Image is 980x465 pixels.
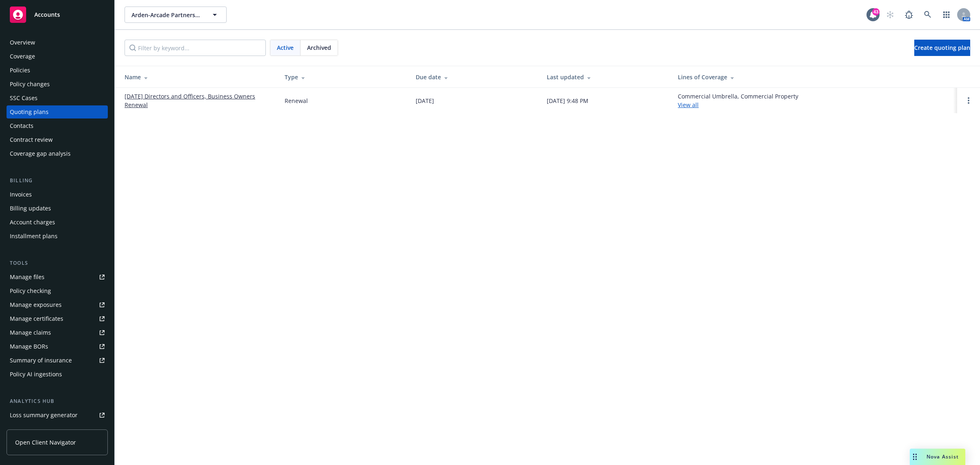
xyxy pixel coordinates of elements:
[7,284,108,297] a: Policy checking
[10,36,35,49] div: Overview
[910,449,965,465] button: Nova Assist
[10,105,49,118] div: Quoting plans
[416,73,534,81] div: Due date
[7,354,108,367] a: Summary of insurance
[547,73,665,81] div: Last updated
[10,133,53,146] div: Contract review
[10,354,72,367] div: Summary of insurance
[7,397,108,405] div: Analytics hub
[547,96,588,105] div: [DATE] 9:48 PM
[277,43,294,52] span: Active
[7,202,108,215] a: Billing updates
[7,216,108,229] a: Account charges
[125,73,272,81] div: Name
[10,202,51,215] div: Billing updates
[7,259,108,267] div: Tools
[678,101,699,109] a: View all
[10,284,51,297] div: Policy checking
[7,326,108,339] a: Manage claims
[307,43,331,52] span: Archived
[7,119,108,132] a: Contacts
[7,36,108,49] a: Overview
[125,7,227,23] button: Arden-Arcade Partnership
[10,326,51,339] div: Manage claims
[285,73,403,81] div: Type
[7,340,108,353] a: Manage BORs
[7,409,108,422] a: Loss summary generator
[10,312,63,325] div: Manage certificates
[927,453,959,460] span: Nova Assist
[10,147,71,160] div: Coverage gap analysis
[7,3,108,26] a: Accounts
[910,449,920,465] div: Drag to move
[10,340,48,353] div: Manage BORs
[125,92,272,109] a: [DATE] Directors and Officers, Business Owners Renewal
[882,7,898,23] a: Start snowing
[34,11,60,18] span: Accounts
[914,44,970,51] span: Create quoting plan
[285,96,308,105] div: Renewal
[10,64,30,77] div: Policies
[920,7,936,23] a: Search
[10,92,38,105] div: SSC Cases
[914,40,970,56] a: Create quoting plan
[7,368,108,381] a: Policy AI ingestions
[10,230,58,243] div: Installment plans
[938,7,955,23] a: Switch app
[964,96,973,105] a: Open options
[7,312,108,325] a: Manage certificates
[131,11,202,19] span: Arden-Arcade Partnership
[7,50,108,63] a: Coverage
[10,188,32,201] div: Invoices
[10,216,55,229] div: Account charges
[901,7,917,23] a: Report a Bug
[678,73,951,81] div: Lines of Coverage
[7,177,108,185] div: Billing
[7,78,108,91] a: Policy changes
[10,271,45,284] div: Manage files
[416,96,434,105] div: [DATE]
[7,230,108,243] a: Installment plans
[872,8,880,16] div: 43
[15,438,76,447] span: Open Client Navigator
[125,40,266,56] input: Filter by keyword...
[678,92,798,109] div: Commercial Umbrella, Commercial Property
[7,188,108,201] a: Invoices
[10,119,33,132] div: Contacts
[7,64,108,77] a: Policies
[7,105,108,118] a: Quoting plans
[10,50,35,63] div: Coverage
[7,147,108,160] a: Coverage gap analysis
[10,368,62,381] div: Policy AI ingestions
[7,133,108,146] a: Contract review
[7,92,108,105] a: SSC Cases
[10,298,62,311] div: Manage exposures
[7,298,108,311] a: Manage exposures
[7,271,108,284] a: Manage files
[10,409,78,422] div: Loss summary generator
[10,78,50,91] div: Policy changes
